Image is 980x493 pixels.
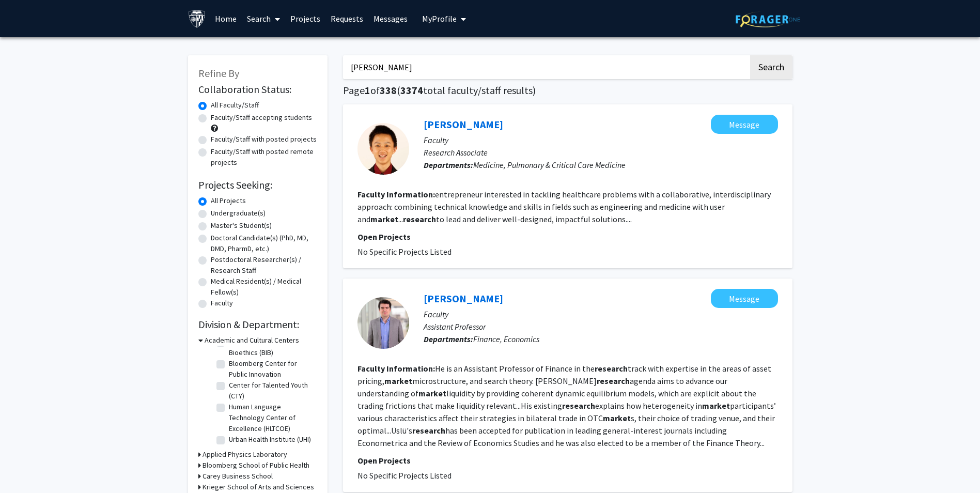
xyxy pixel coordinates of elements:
[357,246,452,257] span: No Specific Projects Listed
[203,471,273,482] h3: Carey Business School
[750,55,792,79] button: Search
[424,320,778,333] p: Assistant Professor
[597,376,630,386] b: research
[418,388,446,398] b: market
[198,67,239,80] span: Refine By
[211,134,317,145] label: Faculty/Staff with posted projects
[424,292,503,305] a: [PERSON_NAME]
[357,470,452,481] span: No Specific Projects Listed
[412,425,445,436] b: research
[343,55,749,79] input: Search Keywords
[357,189,435,199] b: Faculty Information:
[211,195,246,206] label: All Projects
[285,1,325,37] a: Projects
[400,84,423,97] span: 3374
[198,179,317,191] h2: Projects Seeking:
[211,254,317,276] label: Postdoctoral Researcher(s) / Research Staff
[384,376,412,386] b: market
[562,400,595,411] b: research
[370,214,398,224] b: market
[424,160,473,170] b: Departments:
[188,10,206,28] img: Johns Hopkins University Logo
[211,298,233,309] label: Faculty
[424,334,473,344] b: Departments:
[711,289,778,308] button: Message Semih Uslu
[229,434,311,445] label: Urban Health Institute (UHI)
[205,335,299,346] h3: Academic and Cultural Centers
[203,449,287,460] h3: Applied Physics Laboratory
[211,233,317,254] label: Doctoral Candidate(s) (PhD, MD, DMD, PharmD, etc.)
[343,84,792,97] h1: Page of ( total faculty/staff results)
[203,460,309,471] h3: Bloomberg School of Public Health
[403,214,436,224] b: research
[424,118,503,131] a: [PERSON_NAME]
[357,230,778,243] p: Open Projects
[357,363,776,448] fg-read-more: He is an Assistant Professor of Finance in the track with expertise in the areas of asset pricing...
[229,358,315,380] label: Bloomberg Center for Public Innovation
[357,189,771,224] fg-read-more: entrepreneur interested in tackling healthcare problems with a collaborative, interdisciplinary a...
[242,1,285,37] a: Search
[357,454,778,467] p: Open Projects
[422,13,457,24] span: My Profile
[229,380,315,402] label: Center for Talented Youth (CTY)
[702,400,730,411] b: market
[211,146,317,168] label: Faculty/Staff with posted remote projects
[211,276,317,298] label: Medical Resident(s) / Medical Fellow(s)
[357,363,435,374] b: Faculty Information:
[368,1,413,37] a: Messages
[473,160,626,170] span: Medicine, Pulmonary & Critical Care Medicine
[603,413,631,423] b: market
[211,112,312,123] label: Faculty/Staff accepting students
[736,11,800,27] img: ForagerOne Logo
[8,446,44,485] iframe: Chat
[424,308,778,320] p: Faculty
[380,84,397,97] span: 338
[198,318,317,331] h2: Division & Department:
[211,100,259,111] label: All Faculty/Staff
[473,334,539,344] span: Finance, Economics
[203,482,314,492] h3: Krieger School of Arts and Sciences
[229,336,315,358] label: Berman Institute of Bioethics (BIB)
[198,83,317,96] h2: Collaboration Status:
[211,208,266,219] label: Undergraduate(s)
[210,1,242,37] a: Home
[229,402,315,434] label: Human Language Technology Center of Excellence (HLTCOE)
[325,1,368,37] a: Requests
[424,146,778,159] p: Research Associate
[211,220,272,231] label: Master's Student(s)
[424,134,778,146] p: Faculty
[365,84,370,97] span: 1
[711,115,778,134] button: Message Wilson Tang
[595,363,628,374] b: research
